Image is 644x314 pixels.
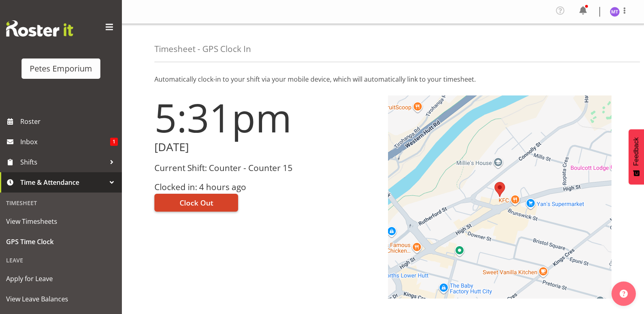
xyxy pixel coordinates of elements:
[610,7,620,17] img: mya-taupawa-birkhead5814.jpg
[2,269,120,289] a: Apply for Leave
[154,194,238,212] button: Clock Out
[180,197,213,208] span: Clock Out
[6,215,116,227] span: View Timesheets
[620,290,628,298] img: help-xxl-2.png
[2,211,120,232] a: View Timesheets
[20,176,106,188] span: Time & Attendance
[629,129,644,184] button: Feedback - Show survey
[6,20,73,37] img: Rosterit website logo
[154,95,378,139] h1: 5:31pm
[2,232,120,252] a: GPS Time Clock
[2,252,120,269] div: Leave
[154,163,378,173] h3: Current Shift: Counter - Counter 15
[30,63,92,75] div: Petes Emporium
[2,195,120,211] div: Timesheet
[154,74,611,84] p: Automatically clock-in to your shift via your mobile device, which will automatically link to you...
[154,44,251,54] h4: Timesheet - GPS Clock In
[633,137,640,166] span: Feedback
[2,289,120,309] a: View Leave Balances
[6,293,116,305] span: View Leave Balances
[20,136,110,148] span: Inbox
[6,273,116,285] span: Apply for Leave
[154,141,378,154] h2: [DATE]
[20,115,118,128] span: Roster
[6,236,116,248] span: GPS Time Clock
[110,138,118,146] span: 1
[20,156,106,168] span: Shifts
[154,182,378,192] h3: Clocked in: 4 hours ago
